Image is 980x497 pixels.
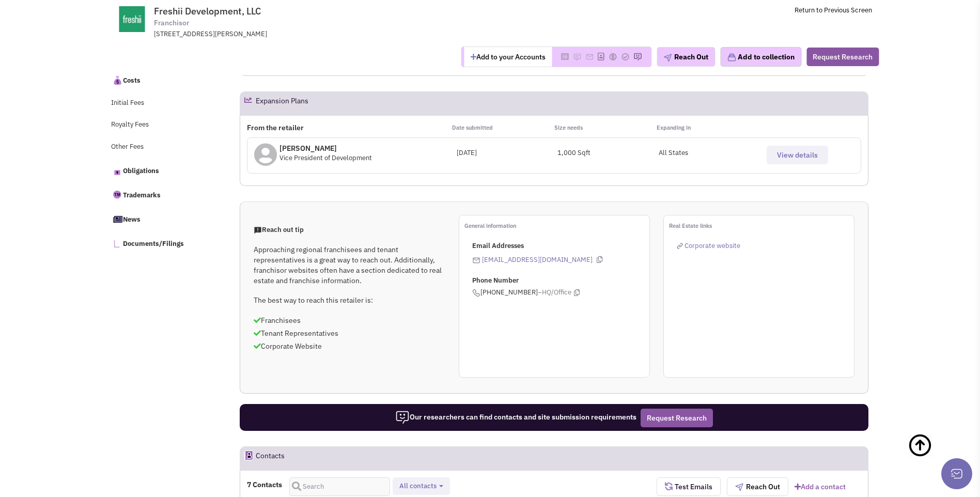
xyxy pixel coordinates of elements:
[621,53,629,61] img: Please add to your accounts
[657,47,715,67] button: Reach Out
[395,412,636,422] span: Our researchers can find contacts and site submission requirements
[673,482,712,491] span: Test Emails
[538,288,571,298] span: –HQ/Office
[472,289,480,297] img: icon-phone.png
[557,148,659,158] div: 1,000 Sqft
[254,315,445,325] p: Franchisees
[256,447,285,470] h2: Contacts
[464,221,649,231] p: General information
[254,244,445,286] p: Approaching regional franchisees and tenant representatives is a great way to reach out. Addition...
[106,208,219,230] a: News
[289,477,390,496] input: Search
[806,48,879,66] button: Request Research
[106,94,219,113] a: Initial Fees
[452,122,554,133] p: Date submitted
[633,53,642,61] img: Please add to your accounts
[154,18,189,28] span: Franchisor
[254,295,445,305] p: The best way to reach this retailer is:
[727,53,736,62] img: icon-collection-lavender.png
[247,480,282,489] h4: 7 Contacts
[396,481,446,492] button: All contacts
[254,225,304,234] span: Reach out tip
[106,69,219,91] a: Costs
[663,54,672,62] img: plane.png
[154,5,261,17] span: Freshii Development, LLC
[677,243,683,249] img: reachlinkicon.png
[254,328,445,338] p: Tenant Representatives
[669,221,854,231] p: Real Estate links
[106,232,219,254] a: Documents/Filings
[720,47,801,67] button: Add to collection
[464,47,552,67] button: Add to your Accounts
[106,115,219,135] a: Royalty Fees
[657,477,721,496] button: Test Emails
[735,483,743,491] img: plane.png
[154,29,424,39] div: [STREET_ADDRESS][PERSON_NAME]
[795,6,872,14] a: Return to Previous Screen
[677,241,740,250] a: Corporate website
[247,122,452,133] p: From the retailer
[457,148,558,158] div: [DATE]
[482,255,593,264] a: [EMAIL_ADDRESS][DOMAIN_NAME]
[254,341,445,351] p: Corporate Website
[279,143,372,153] p: [PERSON_NAME]
[256,92,308,115] h2: Expansion Plans
[767,146,828,164] button: View details
[609,53,617,61] img: Please add to your accounts
[106,184,219,206] a: Trademarks
[641,409,713,427] button: Request Research
[777,150,818,160] span: View details
[106,137,219,157] a: Other Fees
[727,477,788,496] button: Reach Out
[554,122,657,133] p: Size needs
[472,256,480,265] img: icon-email-active-16.png
[795,482,846,492] a: Add a contact
[279,153,372,162] span: Vice President of Development
[585,53,594,61] img: Please add to your accounts
[472,276,649,286] p: Phone Number
[395,410,410,425] img: icon-researcher-20.png
[106,160,219,181] a: Obligations
[685,241,740,250] span: Corporate website
[659,148,760,158] p: All States
[908,423,959,490] a: Back To Top
[472,241,649,251] p: Email Addresses
[399,482,437,490] span: All contacts
[472,288,649,298] span: [PHONE_NUMBER]
[657,122,759,133] p: Expanding in
[573,53,581,61] img: Please add to your accounts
